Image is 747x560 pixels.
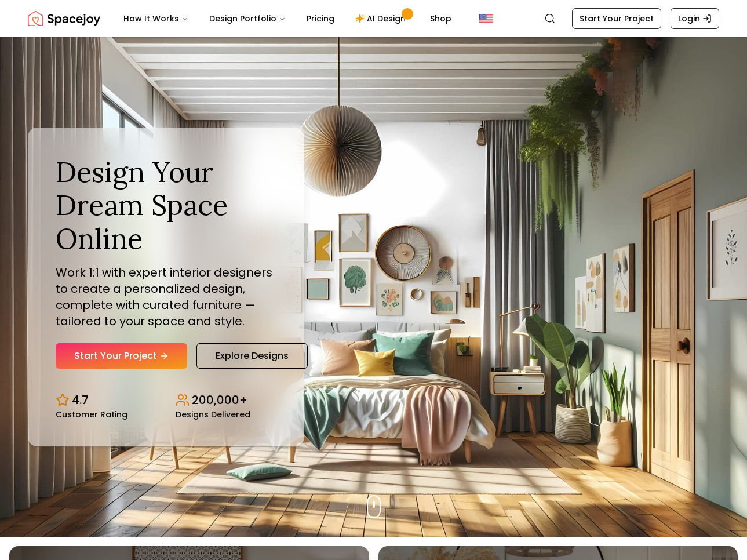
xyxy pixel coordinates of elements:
a: AI Design [346,7,418,30]
div: Design stats [56,383,276,419]
button: How It Works [114,7,198,30]
a: Spacejoy [28,7,100,30]
h1: Design Your Dream Space Online [56,155,276,256]
img: Spacejoy Logo [28,7,100,30]
small: Customer Rating [56,410,127,419]
p: Work 1:1 with expert interior designers to create a personalized design, complete with curated fu... [56,264,276,329]
a: Shop [421,7,461,30]
button: Design Portfolio [200,7,295,30]
a: Start Your Project [56,343,187,369]
a: Login [671,8,719,29]
nav: Main [114,7,461,30]
a: Explore Designs [196,343,308,369]
a: Pricing [297,7,344,30]
img: United States [479,12,493,26]
p: 200,000+ [192,392,247,408]
p: 4.7 [72,392,89,408]
small: Designs Delivered [176,410,250,419]
a: Start Your Project [572,8,661,29]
